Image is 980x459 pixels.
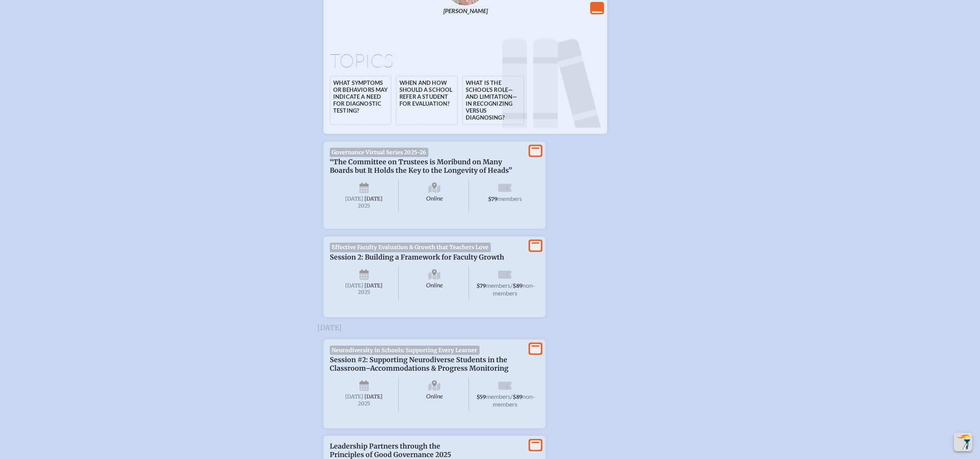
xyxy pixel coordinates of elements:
span: non-members [493,393,535,408]
span: members [497,195,522,202]
span: Effective Faculty Evaluation & Growth that Teachers Love [330,243,491,252]
span: Online [400,377,469,411]
span: [DATE] [364,282,383,289]
button: Scroll Top [954,433,972,451]
h3: [DATE] [317,324,663,332]
span: Online [400,179,469,212]
span: Online [400,266,469,300]
span: 2025 [336,203,392,209]
span: “The Committee on Trustees is Moribund on Many Boards but It Holds the Key to the Longevity of He... [330,158,512,175]
span: [PERSON_NAME] [443,7,488,14]
span: $89 [513,283,522,289]
span: [DATE] [345,282,363,289]
span: 2025 [336,289,392,295]
span: Session #2: Supporting Neurodiverse Students in the Classroom–Accommodations & Progress Monitoring [330,356,508,373]
li: What is the school’s role—and limitation—in recognizing versus diagnosing? [462,76,524,125]
span: [DATE] [364,393,383,400]
span: $59 [477,394,486,400]
span: 2025 [336,401,392,407]
span: [DATE] [345,393,363,400]
span: / [510,282,513,289]
span: Neurodiversity in Schools: Supporting Every Learner [330,346,480,355]
h1: Topics [330,51,601,70]
span: [DATE] [345,196,363,202]
span: Leadership Partners through the Principles of Good Governance 2025 [330,442,451,459]
li: When and how should a school refer a student for evaluation? [396,76,458,125]
span: members [486,393,510,400]
span: / [510,393,513,400]
span: $79 [477,283,486,289]
span: members [486,282,510,289]
span: Session 2: Building a Framework for Faculty Growth [330,253,504,262]
li: What symptoms or behaviors may indicate a need for diagnostic testing? [330,76,391,125]
span: $79 [488,196,497,202]
span: $89 [513,394,522,400]
img: To the top [955,434,971,450]
span: non-members [493,282,535,297]
span: [DATE] [364,196,383,202]
span: Governance Virtual Series 2025-26 [330,148,428,157]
